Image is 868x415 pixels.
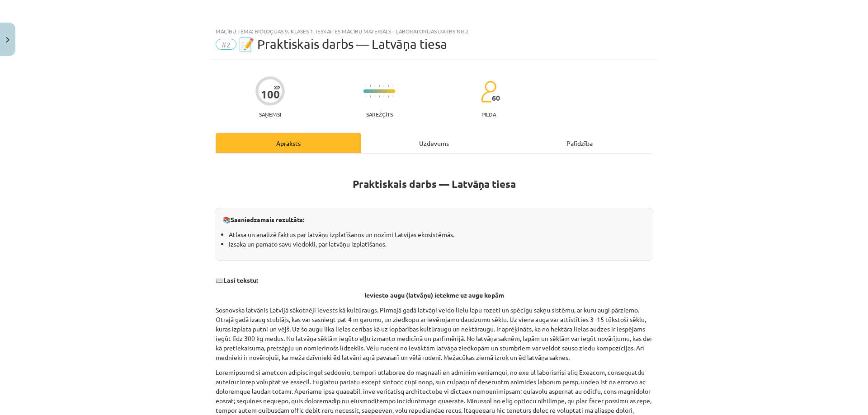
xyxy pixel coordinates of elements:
strong: Ieviesto augu (latvāņu) ietekme uz augu kopām [364,291,504,299]
img: icon-short-line-57e1e144782c952c97e751825c79c345078a6d821885a25fce030b3d8c18986b.svg [374,95,375,98]
p: 📖 [216,275,652,285]
img: icon-short-line-57e1e144782c952c97e751825c79c345078a6d821885a25fce030b3d8c18986b.svg [392,95,393,98]
span: 📝 Praktiskais darbs — Latvāņa tiesa [239,37,447,51]
strong: Lasi tekstu: [223,276,258,284]
img: icon-short-line-57e1e144782c952c97e751825c79c345078a6d821885a25fce030b3d8c18986b.svg [379,85,380,87]
span: XP [274,85,280,90]
img: icon-short-line-57e1e144782c952c97e751825c79c345078a6d821885a25fce030b3d8c18986b.svg [392,85,393,87]
img: icon-short-line-57e1e144782c952c97e751825c79c345078a6d821885a25fce030b3d8c18986b.svg [374,85,375,87]
p: pilda [481,111,496,117]
img: icon-close-lesson-0947bae3869378f0d4975bcd49f059093ad1ed9edebbc8119c70593378902aed.svg [6,37,9,43]
span: 60 [492,94,500,102]
img: students-c634bb4e5e11cddfef0936a35e636f08e4e9abd3cc4e673bd6f9a4125e45ecb1.svg [481,80,496,103]
img: icon-short-line-57e1e144782c952c97e751825c79c345078a6d821885a25fce030b3d8c18986b.svg [379,95,380,98]
p: Saņemsi [255,111,285,117]
p: 📚 [223,215,645,224]
li: Atlasa un analizē faktus par latvāņu izplatīšanos un nozīmi Latvijas ekosistēmās. [229,230,645,239]
li: Izsaka un pamato savu viedokli, par latvāņu izplatīšanos. [229,239,645,249]
img: icon-short-line-57e1e144782c952c97e751825c79c345078a6d821885a25fce030b3d8c18986b.svg [365,95,366,98]
span: #2 [216,39,236,50]
div: Apraksts [216,133,361,153]
div: 100 [261,88,280,101]
p: Sosnovska latvānis Latvijā sākotnēji ievests kā kultūraugs. Pirmajā gadā latvāņi veido lielu lapu... [216,305,652,362]
img: icon-short-line-57e1e144782c952c97e751825c79c345078a6d821885a25fce030b3d8c18986b.svg [388,85,389,87]
div: Uzdevums [361,133,507,153]
p: Sarežģīts [366,111,393,117]
img: icon-short-line-57e1e144782c952c97e751825c79c345078a6d821885a25fce030b3d8c18986b.svg [370,85,371,87]
img: icon-short-line-57e1e144782c952c97e751825c79c345078a6d821885a25fce030b3d8c18986b.svg [370,95,371,98]
img: icon-short-line-57e1e144782c952c97e751825c79c345078a6d821885a25fce030b3d8c18986b.svg [383,95,384,98]
div: Palīdzība [507,133,652,153]
strong: Sasniedzamais rezultāts: [231,215,304,224]
img: icon-short-line-57e1e144782c952c97e751825c79c345078a6d821885a25fce030b3d8c18986b.svg [365,85,366,87]
img: icon-short-line-57e1e144782c952c97e751825c79c345078a6d821885a25fce030b3d8c18986b.svg [383,85,384,87]
img: icon-short-line-57e1e144782c952c97e751825c79c345078a6d821885a25fce030b3d8c18986b.svg [388,95,389,98]
div: Mācību tēma: Bioloģijas 9. klases 1. ieskaites mācību materiāls - laboratorijas darbs nr.2 [216,28,652,34]
strong: Praktiskais darbs — Latvāņa tiesa [353,177,516,191]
